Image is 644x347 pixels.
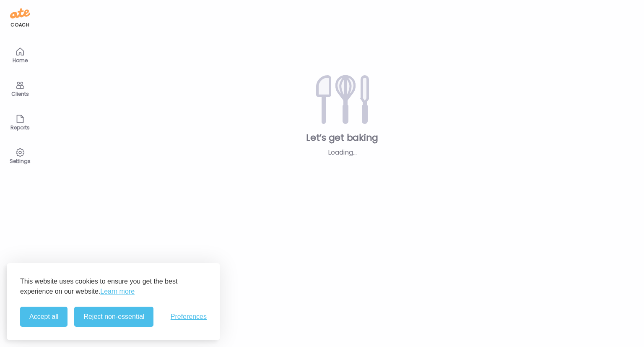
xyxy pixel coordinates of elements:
[5,158,35,164] div: Settings
[5,125,35,130] div: Reports
[10,21,29,29] div: coach
[10,7,30,20] img: ate
[171,313,207,321] button: Toggle preferences
[284,147,401,158] div: Loading...
[54,131,631,144] div: Let’s get baking
[171,313,207,321] span: Preferences
[5,58,35,63] div: Home
[100,287,135,297] a: Learn more
[20,307,68,327] button: Accept all cookies
[20,276,207,297] p: This website uses cookies to ensure you get the best experience on our website.
[74,307,153,327] button: Reject non-essential
[5,91,35,97] div: Clients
